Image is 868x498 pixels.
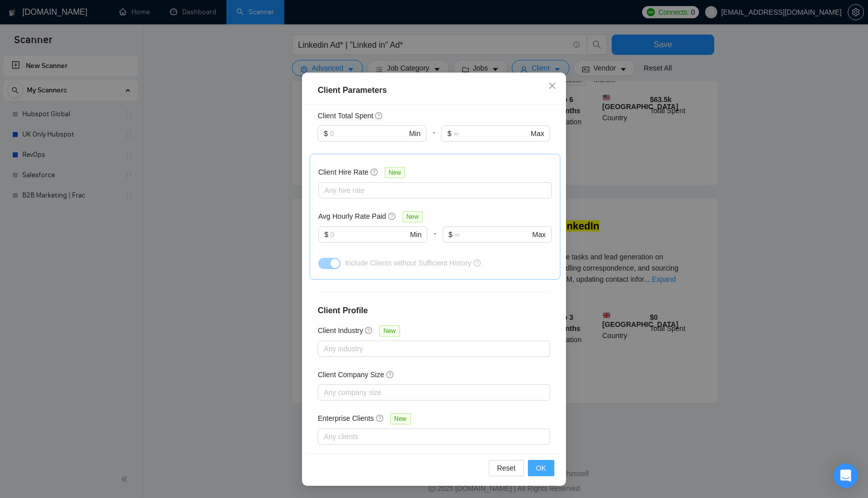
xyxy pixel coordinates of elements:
[318,110,373,121] h5: Client Total Spent
[330,128,407,139] input: 0
[539,73,566,100] button: Close
[330,229,408,240] input: 0
[427,226,442,255] div: -
[497,462,516,474] span: Reset
[532,229,546,240] span: Max
[379,325,399,337] span: New
[474,259,481,267] span: question-circle
[409,128,421,139] span: Min
[410,229,422,240] span: Min
[548,82,556,90] span: close
[531,128,544,139] span: Max
[385,167,405,178] span: New
[447,128,451,139] span: $
[489,460,524,476] button: Reset
[324,229,328,240] span: $
[318,325,363,336] h5: Client Industry
[386,371,394,379] span: question-circle
[371,168,379,176] span: question-circle
[318,369,384,380] h5: Client Company Size
[318,167,369,178] h5: Client Hire Rate
[345,259,472,267] span: Include Clients without Sufficient History
[376,414,384,422] span: question-circle
[388,212,396,220] span: question-circle
[318,413,374,424] h5: Enterprise Clients
[318,305,550,317] h4: Client Profile
[390,413,411,424] span: New
[426,125,441,154] div: -
[833,463,858,488] div: Open Intercom Messenger
[324,128,328,139] span: $
[454,229,530,240] input: ∞
[318,84,550,96] div: Client Parameters
[536,462,546,474] span: OK
[403,211,423,222] span: New
[375,112,383,120] span: question-circle
[528,460,554,476] button: OK
[318,211,386,222] h5: Avg Hourly Rate Paid
[365,326,373,335] span: question-circle
[453,128,528,139] input: ∞
[449,229,453,240] span: $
